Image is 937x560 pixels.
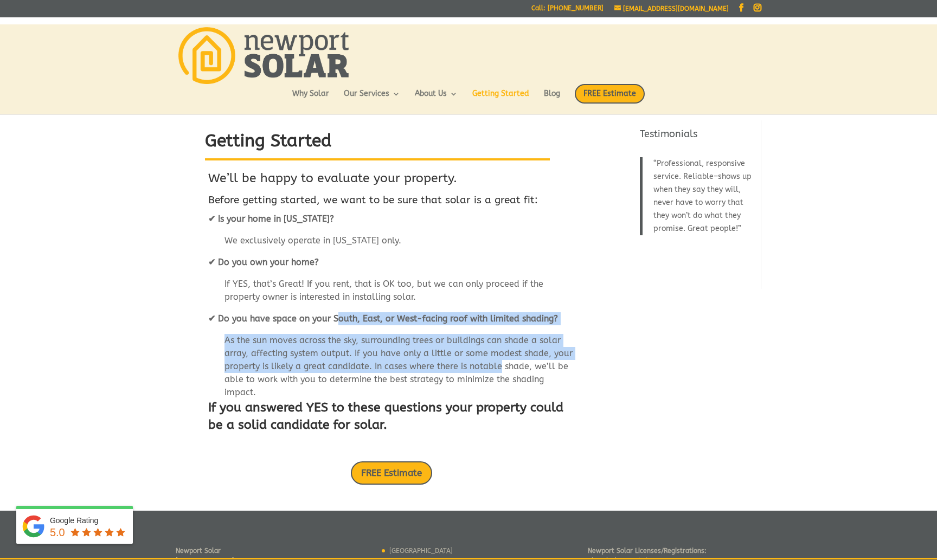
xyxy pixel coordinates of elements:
a: Blog [544,90,560,108]
blockquote: Professional, responsive service. Reliable–shows up when they say they will, never have to worry ... [640,157,754,235]
p: As the sun moves across the sky, surrounding trees or buildings can shade a solar array, affectin... [208,334,575,399]
a: Getting Started [472,90,529,108]
p: If YES, that’s Great! If you rent, that is OK too, but we can only proceed if the property owner ... [208,278,575,312]
h4: Before getting started, we want to be sure that solar is a great fit: [208,193,575,213]
a: Call: [PHONE_NUMBER] [531,5,604,16]
strong: Newport Solar [176,547,221,555]
h3: We’ll be happy to evaluate your property. [208,170,575,192]
a: [GEOGRAPHIC_DATA] [389,547,453,555]
a: Our Services [344,90,400,108]
a: Why Solar [292,90,329,108]
a: [EMAIL_ADDRESS][DOMAIN_NAME] [614,5,729,12]
strong: ✔ Is your home in [US_STATE]? [208,214,334,224]
strong: Newport Solar Licenses/Registrations: [588,547,707,555]
img: Newport Solar | Solar Energy Optimized. [178,27,349,84]
p: We exclusively operate in [US_STATE] only. [208,234,575,256]
strong: If you answered YES to these questions your property could be a solid candidate for solar. [208,400,563,432]
strong: ✔ Do you own your home? [208,257,319,267]
a: About Us [415,90,458,108]
span: 5.0 [50,526,65,538]
a: FREE Estimate [351,461,432,485]
div: Google Rating [50,515,127,526]
a: FREE Estimate [575,84,645,114]
h4: Testimonials [640,127,754,146]
strong: Getting Started [205,131,332,151]
strong: ✔ Do you have space on your South, East, or West-facing roof with limited shading? [208,313,558,324]
span: FREE Estimate [575,84,645,104]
